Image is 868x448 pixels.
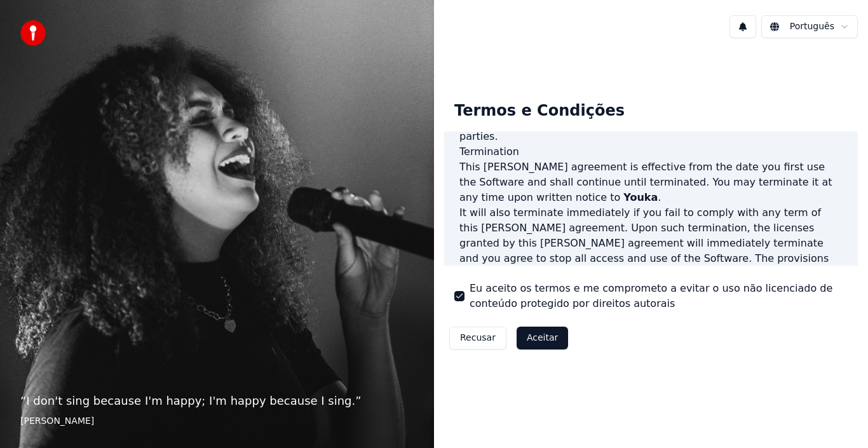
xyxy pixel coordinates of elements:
[459,144,843,160] h3: Termination
[470,281,848,311] label: Eu aceito os termos e me comprometo a evitar o uso não licenciado de conteúdo protegido por direi...
[459,205,843,297] p: It will also terminate immediately if you fail to comply with any term of this [PERSON_NAME] agre...
[20,392,414,410] p: “ I don't sing because I'm happy; I'm happy because I sing. ”
[449,327,506,350] button: Recusar
[459,160,843,205] p: This [PERSON_NAME] agreement is effective from the date you first use the Software and shall cont...
[20,415,414,428] footer: [PERSON_NAME]
[444,91,635,132] div: Termos e Condições
[623,191,658,203] span: Youka
[517,327,568,350] button: Aceitar
[20,20,46,46] img: youka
